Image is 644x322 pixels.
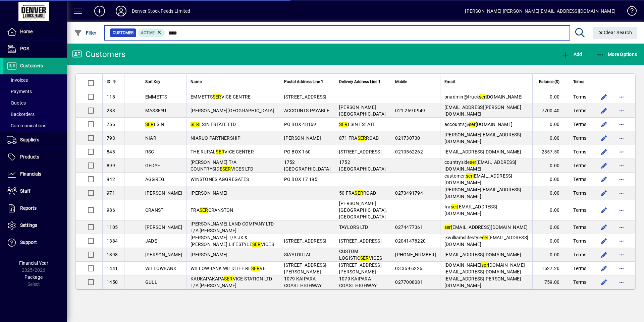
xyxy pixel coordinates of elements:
button: More options [616,249,627,260]
span: [PERSON_NAME] [145,190,182,196]
span: POS [20,46,29,51]
span: [STREET_ADDRESS] [284,238,327,244]
div: Denver Stock Feeds Limited [132,6,191,16]
span: WINSTONES AGGREGATES [191,177,249,182]
span: PO BOX 17 195 [284,177,317,182]
button: More options [616,160,627,171]
td: 0.00 [532,173,569,186]
em: SER [358,135,366,141]
span: Balance ($) [539,78,559,85]
span: 1079 KAIPARA COAST HIGHWAY [339,276,377,288]
a: Financials [3,166,67,183]
button: More options [616,236,627,246]
span: ESIN ESTATE LTD [191,122,236,127]
span: Terms [573,224,586,231]
em: SER [145,122,154,127]
span: [PERSON_NAME] T/A COUNTRYSIDE VICES LTD [191,159,253,172]
button: Edit [599,105,609,116]
em: SER [355,190,363,196]
em: ser [482,235,489,240]
span: AGGREG [145,177,165,182]
span: [PHONE_NUMBER] [395,252,436,257]
td: 0.00 [532,234,569,248]
span: FRA CRANSTON [191,207,233,213]
div: Customers [72,49,125,60]
button: Edit [599,91,609,102]
button: More options [616,133,627,143]
button: Edit [599,277,609,287]
a: Home [3,23,67,40]
span: PO BOX 160 [284,149,311,154]
span: 942 [107,177,115,182]
span: 021730730 [395,135,420,141]
button: Edit [599,133,609,143]
span: accounts@ [DOMAIN_NAME] [444,122,513,127]
span: jkwilliamslifestyle [EMAIL_ADDRESS][DOMAIN_NAME] [444,235,528,247]
span: THE RURAL VICE CENTER [191,149,254,154]
a: Support [3,234,67,251]
a: Knowledge Base [622,1,636,23]
button: Edit [599,174,609,185]
span: Terms [573,279,586,285]
span: [PERSON_NAME][GEOGRAPHIC_DATA] [191,108,274,113]
div: Mobile [395,78,436,85]
div: Balance ($) [537,78,566,85]
button: More options [616,91,627,102]
span: Quotes [7,100,26,106]
span: 971 [107,190,115,196]
span: NIARUO PARTNERSHIP [191,135,241,141]
td: 0.00 [532,131,569,145]
span: Payments [7,89,32,94]
span: Terms [573,148,586,155]
td: 0.00 [532,159,569,173]
button: Filter [72,27,98,39]
a: Invoices [3,74,67,86]
span: EMMETTS VICE CENTRE [191,94,251,100]
span: Terms [573,207,586,213]
span: NIAR [145,135,156,141]
button: Edit [599,146,609,157]
span: Settings [20,222,37,228]
button: Edit [599,188,609,198]
em: SER [360,255,369,261]
span: Terms [573,162,586,169]
span: 0274477361 [395,224,423,230]
span: WILLOWBANK [145,266,177,271]
span: 0277008081 [395,279,423,285]
span: pnadmin@truck [DOMAIN_NAME] [444,94,523,100]
span: Terms [573,121,586,128]
span: 1079 KAIPARA COAST HIGHWAY [284,276,322,288]
span: 02041478220 [395,238,426,244]
button: Edit [599,249,609,260]
span: [PERSON_NAME] [284,135,321,141]
button: More options [616,222,627,233]
em: ser [444,224,451,230]
span: ESIN [145,122,164,127]
span: 50 FRA ROAD [339,190,376,196]
a: Quotes [3,97,67,109]
span: [PERSON_NAME] [191,190,227,196]
span: [PERSON_NAME][EMAIL_ADDRESS][DOMAIN_NAME] [444,187,521,199]
span: [PERSON_NAME] [191,252,227,257]
mat-chip: Activation Status: Active [138,28,165,37]
span: [PERSON_NAME][GEOGRAPHIC_DATA], [GEOGRAPHIC_DATA] [339,201,387,219]
button: Edit [599,236,609,246]
em: ser [470,159,477,165]
button: Edit [599,119,609,130]
span: Terms [573,265,586,272]
td: 0.00 [532,248,569,262]
span: Communications [7,123,46,128]
span: [PERSON_NAME] T/A JK & [PERSON_NAME] LIFESTYLE VICES [191,235,274,247]
span: Active [141,30,155,35]
span: 1105 [107,224,118,230]
span: [STREET_ADDRESS][PERSON_NAME] [339,262,382,274]
span: 1752 [GEOGRAPHIC_DATA] [284,159,331,172]
span: Terms [573,93,586,100]
button: Profile [110,5,132,17]
span: 1384 [107,238,118,244]
td: 7700.40 [532,104,569,118]
span: CRANST [145,207,164,213]
button: More Options [595,48,639,60]
span: GULL [145,279,157,285]
span: SIA'ATOUTAI [284,252,311,257]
